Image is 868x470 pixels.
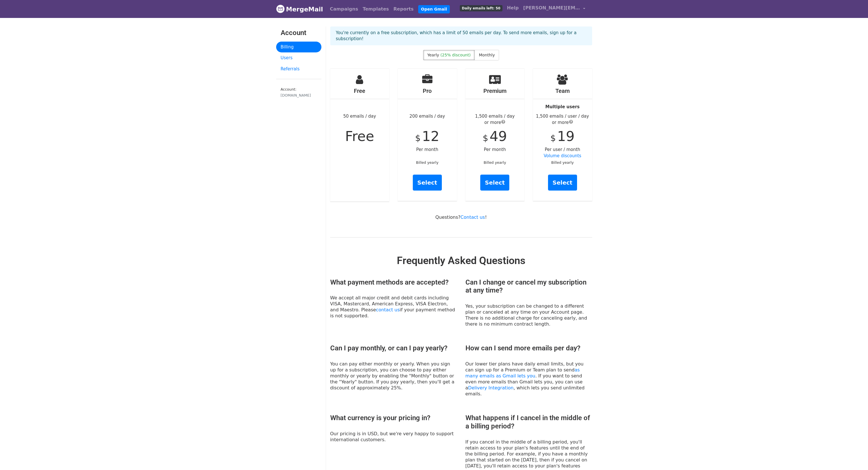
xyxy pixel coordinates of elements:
[484,160,506,165] small: Billed yearly
[276,52,321,64] a: Users
[422,128,439,144] span: 12
[330,344,457,352] h3: Can I pay monthly, or can I pay yearly?
[398,69,457,201] div: 200 emails / day Per month
[465,278,592,295] h3: Can I change or cancel my subscription at any time?
[416,160,438,165] small: Billed yearly
[360,3,391,15] a: Templates
[345,128,374,144] span: Free
[418,5,450,13] a: Open Gmail
[505,2,521,14] a: Help
[330,414,457,422] h3: What currency is your pricing in?
[330,295,457,319] p: We accept all major credit and debit cards including VISA, Mastercard, American Express, VISA Ele...
[330,255,592,267] h2: Frequently Asked Questions
[557,128,574,144] span: 19
[281,29,317,37] h3: Account
[479,53,495,57] span: Monthly
[276,64,321,75] a: Referrals
[398,87,457,94] h4: Pro
[457,2,504,14] a: Daily emails left: 50
[376,307,400,312] a: contact us
[545,104,580,109] strong: Multiple users
[413,175,442,191] a: Select
[336,30,586,42] p: You're currently on a free subscription, which has a limit of 50 emails per day. To send more ema...
[276,5,285,13] img: MergeMail logo
[276,42,321,53] a: Billing
[533,69,592,201] div: Per user / month
[391,3,416,15] a: Reports
[330,214,592,220] p: Questions? !
[330,361,457,391] p: You can pay either monthly or yearly. When you sign up for a subscription, you can choose to pay ...
[548,175,577,191] a: Select
[465,87,525,94] h4: Premium
[460,5,502,11] span: Daily emails left: 50
[427,53,439,57] span: Yearly
[523,5,580,11] span: [PERSON_NAME][EMAIL_ADDRESS][DOMAIN_NAME]
[440,53,471,57] span: (25% discount)
[544,153,581,158] a: Volume discounts
[330,69,389,201] div: 50 emails / day
[330,431,457,443] p: Our pricing is in USD, but we're very happy to support international customers.
[281,93,317,98] div: [DOMAIN_NAME]
[461,214,485,220] a: Contact us
[281,87,317,98] small: Account:
[330,278,457,287] h3: What payment methods are accepted?
[465,414,592,430] h3: What happens if I cancel in the middle of a billing period?
[480,175,509,191] a: Select
[533,113,592,126] div: 1,500 emails / user / day or more
[465,367,580,379] a: as many emails as Gmail lets you
[533,87,592,94] h4: Team
[468,385,514,391] a: Delivery Integration
[465,361,592,397] p: Our lower tier plans have daily email limits, but you can sign up for a Premium or Team plan to s...
[330,87,389,94] h4: Free
[465,303,592,327] p: Yes, your subscription can be changed to a different plan or canceled at any time on your Account...
[551,160,574,165] small: Billed yearly
[465,69,525,201] div: Per month
[483,133,488,143] span: $
[550,133,556,143] span: $
[465,344,592,352] h3: How can I send more emails per day?
[490,128,507,144] span: 49
[465,113,525,126] div: 1,500 emails / day or more
[328,3,360,15] a: Campaigns
[521,2,588,16] a: [PERSON_NAME][EMAIL_ADDRESS][DOMAIN_NAME]
[276,3,323,15] a: MergeMail
[415,133,420,143] span: $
